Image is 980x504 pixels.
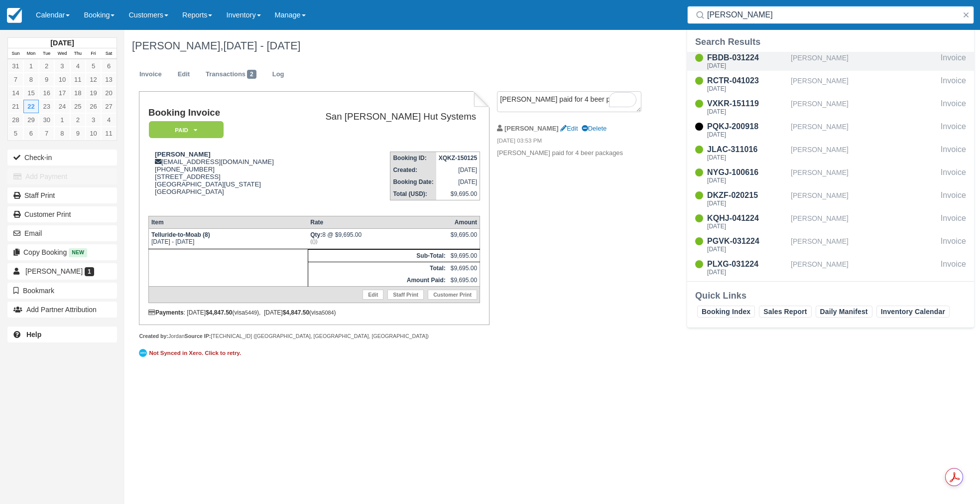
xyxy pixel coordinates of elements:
[70,73,86,86] a: 11
[436,176,480,188] td: [DATE]
[941,98,966,117] div: Invoice
[941,75,966,94] div: Invoice
[54,73,70,86] a: 10
[70,86,86,100] a: 18
[941,52,966,71] div: Invoice
[687,75,974,94] a: RCTR-041023[DATE][PERSON_NAME]Invoice
[707,177,787,183] div: [DATE]
[7,244,117,260] button: Copy Booking New
[50,39,74,47] strong: [DATE]
[39,127,54,140] a: 7
[101,48,117,59] th: Sat
[8,113,23,127] a: 28
[695,36,966,48] div: Search Results
[791,167,937,185] div: [PERSON_NAME]
[7,283,117,299] button: Bookmark
[707,52,787,64] div: FBDB-031224
[223,39,300,52] span: [DATE] - [DATE]
[582,125,607,132] a: Delete
[791,258,937,277] div: [PERSON_NAME]
[39,100,54,113] a: 23
[687,98,974,117] a: VXKR-151119[DATE][PERSON_NAME]Invoice
[70,48,86,59] th: Thu
[707,155,787,161] div: [DATE]
[7,263,117,279] a: [PERSON_NAME] 1
[697,306,755,318] a: Booking Index
[941,235,966,254] div: Invoice
[791,75,937,94] div: [PERSON_NAME]
[185,333,211,339] strong: Source IP:
[23,127,39,140] a: 6
[139,333,489,340] div: Jordan [TECHNICAL_ID] ([GEOGRAPHIC_DATA], [GEOGRAPHIC_DATA], [GEOGRAPHIC_DATA])
[23,100,39,113] a: 22
[148,121,220,139] a: Paid
[155,151,211,158] strong: [PERSON_NAME]
[39,113,54,127] a: 30
[390,164,436,176] th: Created:
[791,52,937,71] div: [PERSON_NAME]
[23,86,39,100] a: 15
[390,188,436,200] th: Total (USD):
[310,238,445,244] em: (())
[54,59,70,73] a: 3
[439,155,477,162] strong: XQKZ-150125
[148,108,295,118] h1: Booking Invoice
[170,65,197,84] a: Edit
[436,188,480,200] td: $9,695.00
[86,73,101,86] a: 12
[247,70,256,79] span: 2
[707,6,958,24] input: Search ( / )
[39,73,54,86] a: 9
[54,127,70,140] a: 8
[7,327,117,342] a: Help
[759,306,811,318] a: Sales Report
[707,121,787,133] div: PQKJ-200918
[8,59,23,73] a: 31
[148,309,184,316] strong: Payments
[265,65,292,84] a: Log
[8,73,23,86] a: 7
[941,189,966,208] div: Invoice
[70,113,86,127] a: 2
[54,100,70,113] a: 24
[132,40,852,52] h1: [PERSON_NAME],
[687,121,974,140] a: PQKJ-200918[DATE][PERSON_NAME]Invoice
[387,290,424,300] a: Staff Print
[101,113,117,127] a: 4
[299,112,476,122] h2: San [PERSON_NAME] Hut Systems
[26,331,41,338] b: Help
[245,310,257,316] small: 5449
[560,125,578,132] a: Edit
[687,52,974,71] a: FBDB-031224[DATE][PERSON_NAME]Invoice
[54,113,70,127] a: 1
[8,48,23,59] th: Sun
[23,73,39,86] a: 8
[451,231,477,246] div: $9,695.00
[791,144,937,163] div: [PERSON_NAME]
[941,121,966,140] div: Invoice
[390,152,436,165] th: Booking ID:
[101,73,117,86] a: 13
[86,86,101,100] a: 19
[687,144,974,163] a: JLAC-311016[DATE][PERSON_NAME]Invoice
[448,262,480,274] td: $9,695.00
[448,216,480,228] th: Amount
[707,258,787,270] div: PLXG-031224
[707,86,787,92] div: [DATE]
[707,144,787,156] div: JLAC-311016
[101,59,117,73] a: 6
[707,167,787,178] div: NYGJ-100616
[448,249,480,262] td: $9,695.00
[791,235,937,254] div: [PERSON_NAME]
[707,269,787,275] div: [DATE]
[7,168,117,184] button: Add Payment
[85,267,94,276] span: 1
[707,98,787,110] div: VXKR-151119
[791,98,937,117] div: [PERSON_NAME]
[8,127,23,140] a: 5
[876,306,950,318] a: Inventory Calendar
[791,189,937,208] div: [PERSON_NAME]
[941,167,966,185] div: Invoice
[707,200,787,206] div: [DATE]
[497,91,641,112] textarea: To enrich screen reader interactions, please activate Accessibility in Grammarly extension settings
